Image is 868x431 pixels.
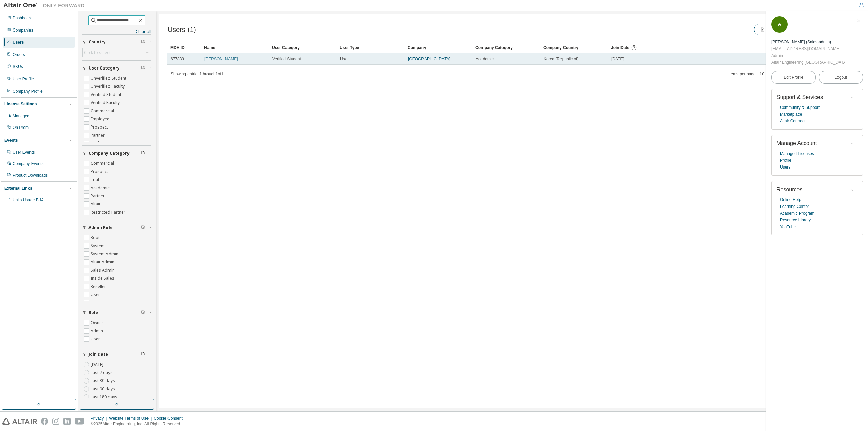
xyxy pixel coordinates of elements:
[780,210,814,217] a: Academic Program
[780,203,809,210] a: Learning Center
[141,310,145,315] span: Clear filter
[780,150,814,157] a: Managed Licenses
[91,208,127,216] label: Restricted Partner
[91,234,101,242] label: Root
[91,168,110,176] label: Prospect
[141,151,145,156] span: Clear filter
[776,140,817,146] span: Manage Account
[91,299,108,307] label: Support
[91,369,114,377] label: Last 7 days
[4,185,32,191] div: External Links
[408,42,470,53] div: Company
[63,418,71,425] img: linkedin.svg
[52,418,59,425] img: instagram.svg
[154,416,186,421] div: Cookie Consent
[91,360,105,369] label: [DATE]
[88,65,120,71] span: User Category
[88,39,106,45] span: Country
[41,418,48,425] img: facebook.svg
[13,15,33,21] div: Dashboard
[167,26,196,34] span: Users (1)
[75,418,84,425] img: youtube.svg
[91,282,107,291] label: Reseller
[91,385,116,393] label: Last 90 days
[91,74,128,82] label: Unverified Student
[408,57,450,61] a: [GEOGRAPHIC_DATA]
[83,48,151,57] div: Click to select
[611,56,624,62] span: [DATE]
[91,319,105,327] label: Owner
[88,352,108,357] span: Join Date
[91,82,126,91] label: Unverified Faculty
[82,61,151,76] button: User Category
[88,310,98,315] span: Role
[476,56,494,62] span: Academic
[776,187,802,192] span: Resources
[778,22,781,27] span: A
[13,173,48,178] div: Product Downloads
[141,65,145,71] span: Clear filter
[759,71,769,77] button: 10
[91,258,116,266] label: Altair Admin
[13,198,44,202] span: Units Usage BI
[340,56,349,62] span: User
[13,89,43,94] div: Company Profile
[171,72,223,76] span: Showing entries 1 through 1 of 1
[780,196,801,203] a: Online Help
[91,242,106,250] label: System
[141,352,145,357] span: Clear filter
[91,107,115,115] label: Commercial
[780,223,796,230] a: YouTube
[729,70,770,78] span: Items per page
[544,56,578,62] span: Korea (Republic of)
[82,305,151,320] button: Role
[631,45,637,51] svg: Date when the user was first added or directly signed up. If the user was deleted and later re-ad...
[91,393,119,401] label: Last 180 days
[91,421,187,427] p: © 2025 Altair Engineering, Inc. All Rights Reserved.
[780,164,790,171] a: Users
[771,52,845,59] div: Admin
[82,35,151,50] button: Country
[91,123,110,131] label: Prospect
[13,52,25,57] div: Orders
[141,39,145,45] span: Clear filter
[776,94,823,100] span: Support & Services
[91,377,116,385] label: Last 30 days
[13,150,35,155] div: User Events
[88,225,113,230] span: Admin Role
[109,416,154,421] div: Website Terms of Use
[91,335,101,343] label: User
[91,139,100,148] label: Trial
[91,176,100,184] label: Trial
[543,42,606,53] div: Company Country
[91,416,109,421] div: Privacy
[13,161,43,166] div: Company Events
[475,42,538,53] div: Company Category
[91,274,116,282] label: Inside Sales
[91,115,111,123] label: Employee
[91,192,106,200] label: Partner
[91,266,116,274] label: Sales Admin
[84,50,111,55] div: Click to select
[141,225,145,230] span: Clear filter
[88,151,130,156] span: Company Category
[91,327,104,335] label: Admin
[2,418,37,425] img: altair_logo.svg
[780,118,805,124] a: Altair Connect
[91,291,101,299] label: User
[780,104,820,111] a: Community & Support
[13,40,24,45] div: Users
[4,101,37,107] div: License Settings
[340,42,402,53] div: User Type
[82,29,151,34] a: Clear all
[754,24,806,35] button: Import From CSV
[784,75,803,80] span: Edit Profile
[272,56,301,62] span: Verified Student
[272,42,334,53] div: User Category
[170,42,199,53] div: MDH ID
[204,57,238,61] a: [PERSON_NAME]
[91,200,102,208] label: Altair
[3,2,88,9] img: Altair One
[13,64,23,70] div: SKUs
[13,113,29,119] div: Managed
